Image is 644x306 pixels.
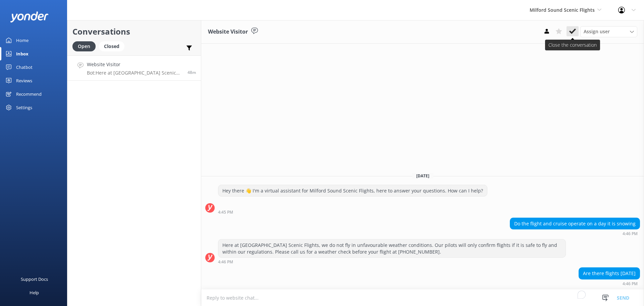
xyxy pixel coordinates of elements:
[623,282,638,286] strong: 4:46 PM
[16,47,29,60] div: Inbox
[510,231,640,236] div: Aug 30 2025 04:46pm (UTC +12:00) Pacific/Auckland
[510,218,640,229] div: Do the flight and cruise operate on a day it is snowing
[16,87,42,101] div: Recommend
[579,281,640,286] div: Aug 30 2025 04:46pm (UTC +12:00) Pacific/Auckland
[530,7,595,13] span: Milford Sound Scenic Flights
[16,60,33,74] div: Chatbot
[21,272,48,286] div: Support Docs
[72,41,96,51] div: Open
[16,101,32,114] div: Settings
[584,28,610,35] span: Assign user
[218,259,566,264] div: Aug 30 2025 04:46pm (UTC +12:00) Pacific/Auckland
[72,42,99,50] a: Open
[67,55,201,81] a: Website VisitorBot:Here at [GEOGRAPHIC_DATA] Scenic Flights, we do not fly in unfavourable weathe...
[623,232,638,236] strong: 4:46 PM
[30,286,39,299] div: Help
[201,290,644,306] textarea: To enrich screen reader interactions, please activate Accessibility in Grammarly extension settings
[412,173,433,179] span: [DATE]
[218,260,233,264] strong: 4:46 PM
[16,34,29,47] div: Home
[10,11,49,23] img: yonder-white-logo.png
[72,25,196,38] h2: Conversations
[580,26,637,37] div: Assign User
[218,239,566,257] div: Here at [GEOGRAPHIC_DATA] Scenic Flights, we do not fly in unfavourable weather conditions. Our p...
[208,28,248,36] h3: Website Visitor
[87,61,182,68] h4: Website Visitor
[187,70,196,75] span: Aug 30 2025 04:46pm (UTC +12:00) Pacific/Auckland
[218,210,487,214] div: Aug 30 2025 04:45pm (UTC +12:00) Pacific/Auckland
[218,210,233,214] strong: 4:45 PM
[218,185,487,196] div: Hey there 👋 I'm a virtual assistant for Milford Sound Scenic Flights, here to answer your questio...
[99,42,128,50] a: Closed
[579,268,640,279] div: Are there flights [DATE]
[99,41,124,51] div: Closed
[16,74,32,87] div: Reviews
[87,70,182,76] p: Bot: Here at [GEOGRAPHIC_DATA] Scenic Flights, we do not fly in unfavourable weather conditions. ...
